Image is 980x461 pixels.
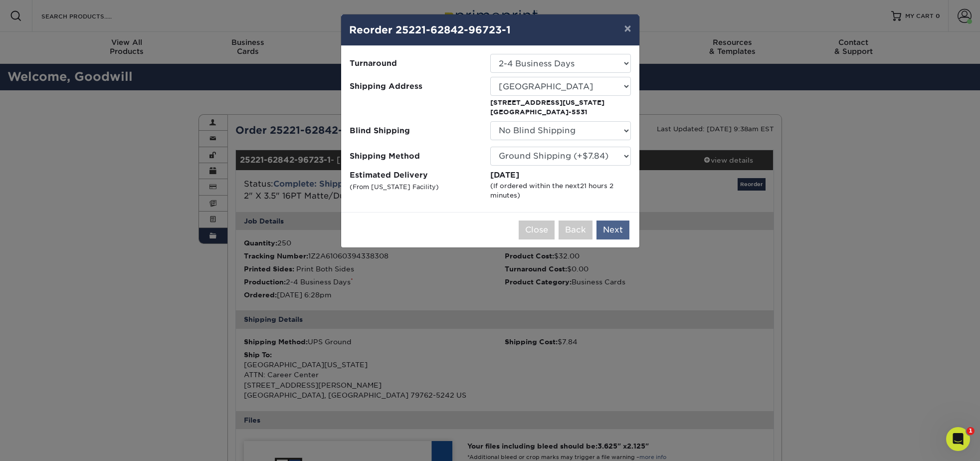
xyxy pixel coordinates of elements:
iframe: Intercom live chat [946,427,970,451]
div: (If ordered within the next ) [490,181,631,201]
button: Close [519,221,555,239]
span: 21 hours 2 minutes [490,182,613,199]
button: Next [596,221,629,239]
small: (From [US_STATE] Facility) [350,183,439,191]
span: 1 [967,427,975,435]
div: [DATE] [490,170,631,181]
h4: Reorder 25221-62842-96723-1 [349,22,631,37]
button: Back [559,221,592,239]
label: Estimated Delivery [350,170,490,201]
button: × [616,14,639,42]
span: Shipping Method [350,150,483,162]
span: Blind Shipping [350,125,483,136]
p: [STREET_ADDRESS][US_STATE] [GEOGRAPHIC_DATA]-5531 [490,98,631,117]
span: Turnaround [350,58,483,69]
span: Shipping Address [350,81,483,92]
